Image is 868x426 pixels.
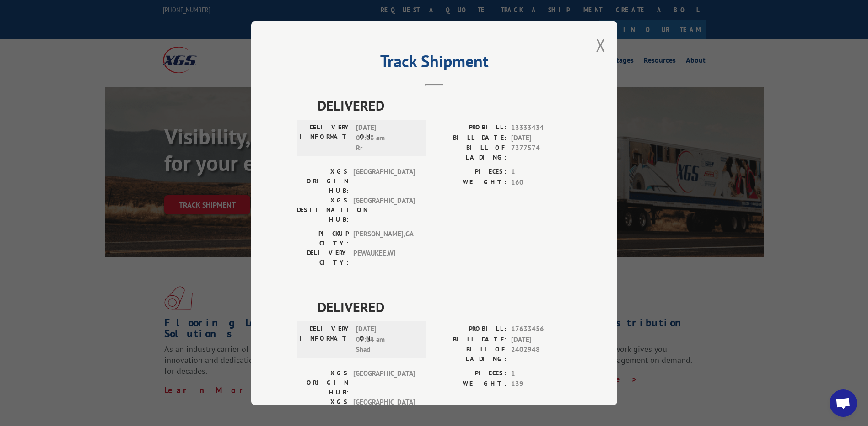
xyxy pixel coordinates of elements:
[511,334,571,345] span: [DATE]
[511,368,571,379] span: 1
[318,297,571,317] span: DELIVERED
[297,167,349,196] label: XGS ORIGIN HUB:
[297,248,349,267] label: DELIVERY CITY:
[300,122,351,154] label: DELIVERY INFORMATION:
[353,167,415,196] span: [GEOGRAPHIC_DATA]
[596,33,606,57] button: Close modal
[511,177,571,187] span: 160
[434,345,507,364] label: BILL OF LADING:
[434,167,507,177] label: PIECES:
[511,378,571,389] span: 139
[830,389,857,417] div: Open chat
[434,334,507,345] label: BILL DATE:
[511,133,571,143] span: [DATE]
[356,122,418,154] span: [DATE] 07:23 am Rr
[511,122,571,133] span: 13333434
[511,143,571,162] span: 7377574
[353,229,415,248] span: [PERSON_NAME] , GA
[434,133,507,143] label: BILL DATE:
[353,196,415,224] span: [GEOGRAPHIC_DATA]
[300,324,351,355] label: DELIVERY INFORMATION:
[353,248,415,267] span: PEWAUKEE , WI
[434,368,507,379] label: PIECES:
[297,229,349,248] label: PICKUP CITY:
[297,55,571,72] h2: Track Shipment
[353,368,415,397] span: [GEOGRAPHIC_DATA]
[511,324,571,335] span: 17633456
[297,397,349,426] label: XGS DESTINATION HUB:
[434,122,507,133] label: PROBILL:
[434,324,507,335] label: PROBILL:
[434,378,507,389] label: WEIGHT:
[297,196,349,224] label: XGS DESTINATION HUB:
[511,345,571,364] span: 2402948
[356,324,418,355] span: [DATE] 09:14 am Shad
[434,143,507,162] label: BILL OF LADING:
[297,368,349,397] label: XGS ORIGIN HUB:
[511,167,571,177] span: 1
[353,397,415,426] span: [GEOGRAPHIC_DATA]
[318,95,571,116] span: DELIVERED
[434,177,507,187] label: WEIGHT:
